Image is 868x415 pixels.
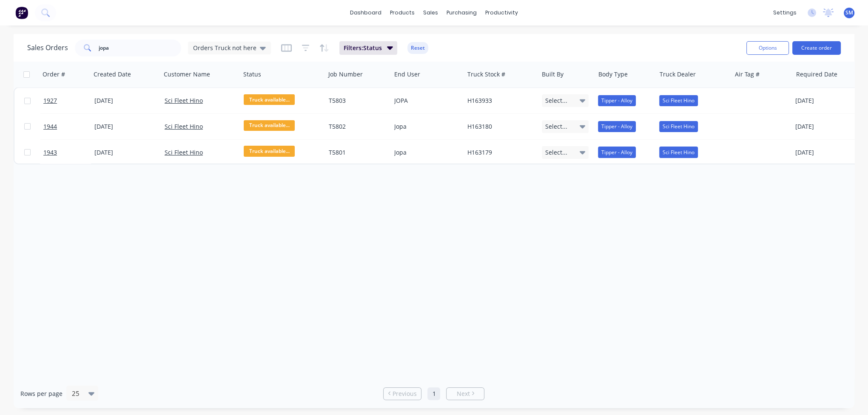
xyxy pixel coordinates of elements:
div: Created Date [94,70,131,79]
div: Customer Name [164,70,210,79]
a: dashboard [346,6,386,19]
div: End User [394,70,420,79]
button: Options [746,41,789,55]
button: Reset [407,42,428,54]
button: Create order [792,41,841,55]
div: Built By [542,70,563,79]
div: [DATE] [795,122,863,131]
div: T5801 [329,148,385,157]
a: 1927 [43,88,94,113]
a: Sci Fleet Hino [165,96,203,104]
span: 1927 [43,96,57,105]
a: 1943 [43,140,94,165]
div: T5803 [329,96,385,105]
span: Select... [545,122,567,131]
span: 1944 [43,122,57,131]
div: [DATE] [94,148,158,157]
h1: Sales Orders [27,44,68,52]
div: [DATE] [94,96,158,105]
span: Truck available... [244,94,295,105]
div: settings [769,6,801,19]
div: Body Type [598,70,628,79]
span: 1943 [43,148,57,157]
div: Required Date [796,70,837,79]
span: Select... [545,148,567,157]
div: purchasing [442,6,481,19]
div: JOPA [394,96,457,105]
span: Previous [393,390,417,398]
div: H163933 [467,96,532,105]
ul: Pagination [380,387,488,400]
div: H163180 [467,122,532,131]
div: Tipper - Alloy [598,147,636,158]
input: Search... [99,40,182,56]
div: Tipper - Alloy [598,121,636,132]
button: Filters:Status [339,41,397,55]
a: Sci Fleet Hino [165,122,203,130]
div: Sci Fleet Hino [659,121,698,132]
div: Sci Fleet Hino [659,147,698,158]
div: Truck Stock # [467,70,505,79]
span: Truck available... [244,120,295,131]
div: productivity [481,6,522,19]
span: Next [457,390,470,398]
div: Truck Dealer [660,70,696,79]
div: Sci Fleet Hino [659,95,698,106]
span: Truck available... [244,146,295,156]
div: [DATE] [795,148,863,157]
div: Status [243,70,261,79]
span: Filters: Status [344,44,382,52]
div: products [386,6,419,19]
div: Air Tag # [735,70,760,79]
div: Jopa [394,122,457,131]
span: SM [845,9,853,17]
a: 1944 [43,114,94,139]
a: Page 1 is your current page [427,387,440,400]
div: sales [419,6,442,19]
div: Jopa [394,148,457,157]
div: [DATE] [94,122,158,131]
a: Previous page [384,390,421,398]
span: Orders Truck not here [193,43,256,52]
div: H163179 [467,148,532,157]
a: Sci Fleet Hino [165,148,203,156]
div: [DATE] [795,96,863,105]
div: T5802 [329,122,385,131]
a: Next page [447,390,484,398]
div: Job Number [328,70,363,79]
span: Select... [545,96,567,105]
div: Order # [43,70,65,79]
img: Factory [15,6,28,19]
span: Rows per page [20,390,63,398]
div: Tipper - Alloy [598,95,636,106]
